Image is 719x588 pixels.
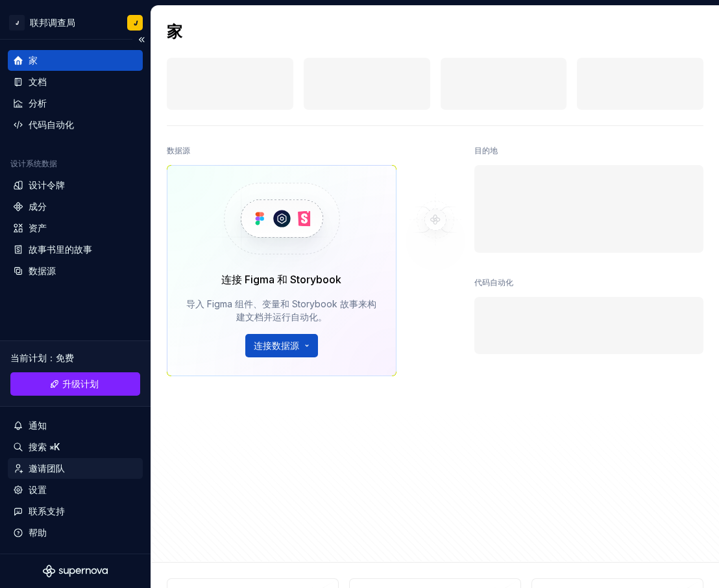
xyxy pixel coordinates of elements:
button: 升级计划 [10,372,140,396]
font: 联邦调查局 [30,17,75,28]
font: 当前计划 [10,352,47,363]
a: 故事书里的故事 [8,239,143,260]
a: 代码自动化 [8,114,143,135]
a: 设计令牌 [8,175,143,196]
font: 成分 [29,201,47,212]
font: 数据源 [29,265,56,276]
font: 𝙅 [134,19,137,27]
font: 家 [167,22,182,41]
font: 联系支持 [29,505,65,517]
font: 升级计划 [62,378,99,389]
a: 家 [8,50,143,71]
font: 导入 Figma 组件、变量和 Storybook 故事来构建文档并运行自动化。 [186,298,376,322]
a: 设置 [8,479,143,500]
a: 资产 [8,218,143,238]
font: 代码自动化 [474,277,513,287]
button: 连接数据源 [245,334,318,357]
font: 家 [29,55,38,66]
button: 𝙅联邦调查局𝙅 [3,8,148,36]
font: 设计令牌 [29,179,65,190]
font: 代码自动化 [29,119,74,130]
button: 折叠侧边栏 [132,31,151,49]
a: 成分 [8,196,143,217]
button: 通知 [8,415,143,436]
svg: 超新星标志 [43,565,108,578]
a: 数据源 [8,261,143,281]
a: 文档 [8,71,143,92]
font: 数据源 [167,146,190,155]
font: 文档 [29,76,47,87]
font: 连接 Figma 和 Storybook [221,273,341,286]
font: 分析 [29,97,47,109]
font: ： [47,352,56,363]
font: 免费 [56,352,74,363]
font: 设计系统数据 [10,159,57,168]
button: 帮助 [8,522,143,543]
font: 连接数据源 [254,340,299,351]
a: 邀请团队 [8,458,143,479]
font: 设置 [29,484,47,495]
font: 故事书里的故事 [29,244,92,255]
font: 资产 [29,222,47,233]
font: 搜索 ⌘K [29,441,60,452]
font: 𝙅 [16,19,18,26]
button: 搜索 ⌘K [8,437,143,457]
font: 通知 [29,420,47,431]
font: 邀请团队 [29,463,65,474]
a: 分析 [8,93,143,114]
font: 帮助 [29,527,47,538]
button: 联系支持 [8,501,143,522]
